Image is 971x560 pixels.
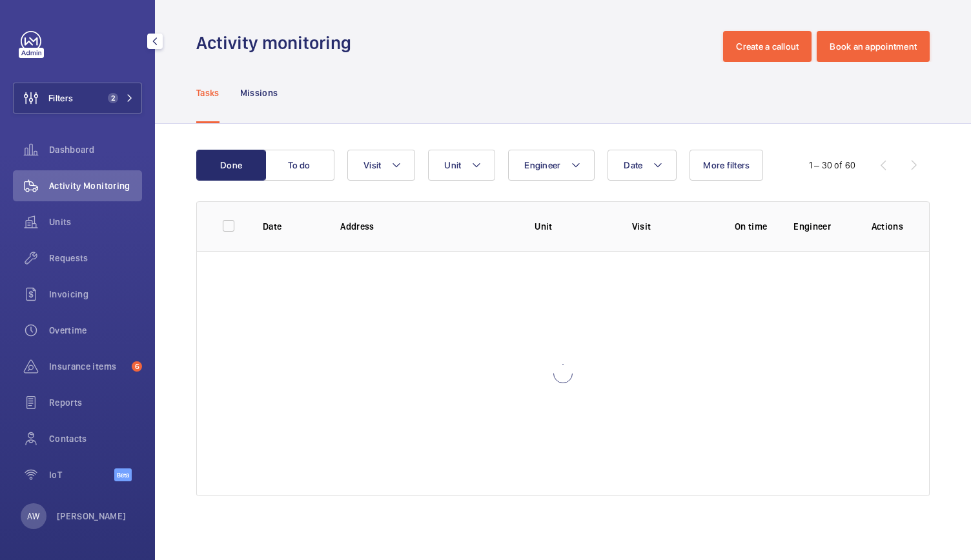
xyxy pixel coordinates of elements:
[690,150,763,181] button: More filters
[57,510,127,523] p: [PERSON_NAME]
[49,288,142,301] span: Invoicing
[508,150,595,181] button: Engineer
[49,432,142,445] span: Contacts
[49,468,114,481] span: IoT
[444,160,461,170] span: Unit
[723,31,812,62] button: Create a callout
[608,150,677,181] button: Date
[49,252,142,265] span: Requests
[49,179,142,192] span: Activity Monitoring
[132,361,142,372] span: 6
[817,31,930,62] button: Book an appointment
[240,86,278,99] p: Missions
[114,468,132,481] span: Beta
[263,220,320,233] p: Date
[729,220,773,233] p: On time
[49,360,127,373] span: Insurance items
[872,220,903,233] p: Actions
[196,31,359,55] h1: Activity monitoring
[27,510,39,523] p: AW
[428,150,495,181] button: Unit
[49,396,142,409] span: Reports
[624,160,642,170] span: Date
[196,86,220,99] p: Tasks
[535,220,611,233] p: Unit
[809,159,855,172] div: 1 – 30 of 60
[524,160,560,170] span: Engineer
[108,93,118,103] span: 2
[793,220,850,233] p: Engineer
[363,160,381,170] span: Visit
[48,92,73,105] span: Filters
[703,160,750,170] span: More filters
[13,83,142,114] button: Filters2
[340,220,514,233] p: Address
[265,150,334,181] button: To do
[632,220,708,233] p: Visit
[49,143,142,156] span: Dashboard
[196,150,266,181] button: Done
[347,150,415,181] button: Visit
[49,324,142,337] span: Overtime
[49,215,142,228] span: Units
